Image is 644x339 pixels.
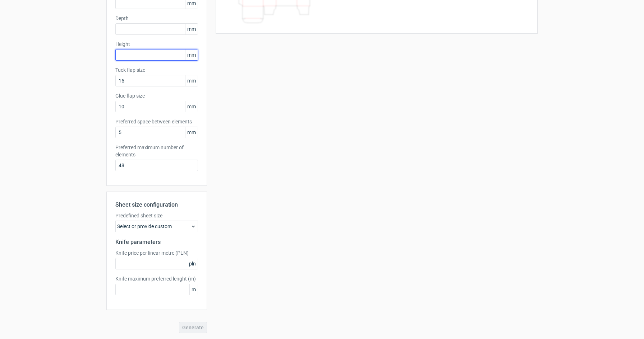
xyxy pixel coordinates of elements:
label: Preferred maximum number of elements [115,144,198,158]
span: pln [187,258,198,269]
label: Glue flap size [115,92,198,99]
span: m [189,284,198,295]
h2: Knife parameters [115,238,198,246]
span: mm [185,50,198,60]
h2: Sheet size configuration [115,201,198,209]
label: Preferred space between elements [115,118,198,125]
label: Height [115,41,198,48]
label: Depth [115,15,198,22]
span: mm [185,127,198,138]
label: Tuck flap size [115,66,198,74]
label: Knife price per linear metre (PLN) [115,249,198,256]
span: mm [185,24,198,34]
span: mm [185,75,198,86]
label: Knife maximum preferred lenght (m) [115,275,198,282]
label: Predefined sheet size [115,212,198,219]
span: mm [185,101,198,112]
div: Select or provide custom [115,221,198,232]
